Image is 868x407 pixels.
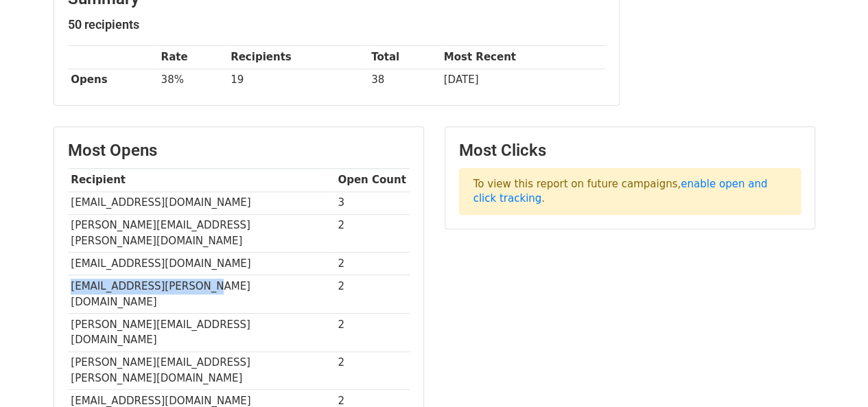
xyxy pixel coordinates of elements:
td: 38 [368,69,441,91]
td: 2 [335,351,410,390]
th: Total [368,46,441,69]
th: Opens [68,69,158,91]
td: [EMAIL_ADDRESS][PERSON_NAME][DOMAIN_NAME] [68,275,335,314]
th: Recipient [68,169,335,191]
td: [PERSON_NAME][EMAIL_ADDRESS][DOMAIN_NAME] [68,313,335,351]
th: Rate [158,46,228,69]
td: 3 [335,191,410,214]
td: [PERSON_NAME][EMAIL_ADDRESS][PERSON_NAME][DOMAIN_NAME] [68,214,335,253]
th: Most Recent [441,46,605,69]
td: 2 [335,253,410,275]
td: 38% [158,69,228,91]
td: 2 [335,313,410,351]
td: [PERSON_NAME][EMAIL_ADDRESS][PERSON_NAME][DOMAIN_NAME] [68,351,335,390]
td: 19 [227,69,368,91]
p: To view this report on future campaigns, . [459,168,801,215]
h3: Most Clicks [459,141,801,161]
iframe: Chat Widget [799,341,868,407]
td: [DATE] [441,69,605,91]
th: Open Count [335,169,410,191]
td: 2 [335,214,410,253]
td: [EMAIL_ADDRESS][DOMAIN_NAME] [68,253,335,275]
h5: 50 recipients [68,17,605,32]
td: 2 [335,275,410,314]
th: Recipients [227,46,368,69]
td: [EMAIL_ADDRESS][DOMAIN_NAME] [68,191,335,214]
h3: Most Opens [68,141,410,161]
